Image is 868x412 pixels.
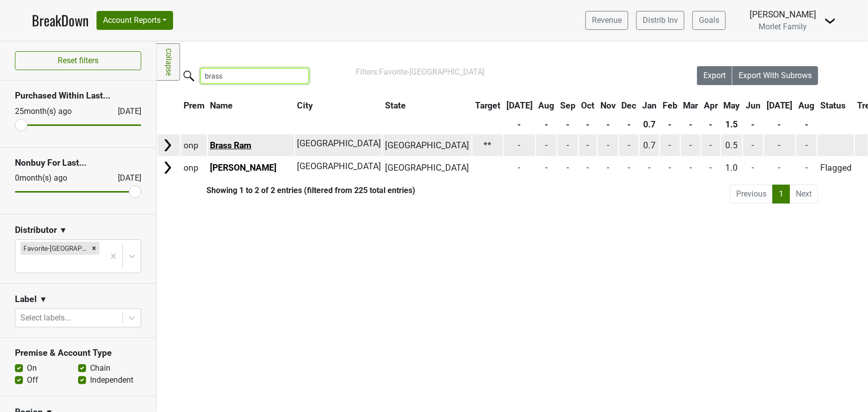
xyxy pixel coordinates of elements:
[739,71,812,80] span: Export With Subrows
[32,10,89,31] a: BreakDown
[619,97,639,114] th: Dec: activate to sort column ascending
[558,115,578,133] th: -
[558,97,578,114] th: Sep: activate to sort column ascending
[598,115,618,133] th: -
[820,101,846,110] span: Status
[15,91,141,101] h3: Purchased Within Last...
[160,160,175,175] img: Arrow right
[586,163,589,173] span: -
[598,97,618,114] th: Nov: activate to sort column ascending
[157,186,415,195] div: Showing 1 to 2 of 2 entries (filtered from 225 total entries)
[579,115,597,133] th: -
[210,101,233,110] span: Name
[660,97,680,114] th: Feb: activate to sort column ascending
[701,97,720,114] th: Apr: activate to sort column ascending
[27,362,37,374] label: On
[796,115,817,133] th: -
[109,172,141,184] div: [DATE]
[567,140,569,150] span: -
[15,348,141,358] h3: Premise & Account Type
[89,242,99,255] div: Remove Favorite-TX
[504,115,535,133] th: -
[20,242,89,255] div: Favorite-[GEOGRAPHIC_DATA]
[818,97,854,114] th: Status: activate to sort column ascending
[752,163,755,173] span: -
[545,163,548,173] span: -
[752,140,755,150] span: -
[356,66,669,78] div: Filters:
[208,97,294,114] th: Name: activate to sort column ascending
[518,140,521,150] span: -
[297,161,382,171] span: [GEOGRAPHIC_DATA]
[158,97,180,114] th: &nbsp;: activate to sort column ascending
[536,97,557,114] th: Aug: activate to sort column ascending
[778,140,781,150] span: -
[764,97,795,114] th: Jul: activate to sort column ascending
[619,115,639,133] th: -
[386,140,470,150] span: [GEOGRAPHIC_DATA]
[643,140,656,150] span: 0.7
[210,140,251,150] a: Brass Ram
[386,163,470,173] span: [GEOGRAPHIC_DATA]
[157,43,180,81] a: Collapse
[15,51,141,70] button: Reset filters
[586,140,589,150] span: -
[518,163,521,173] span: -
[15,294,37,305] h3: Label
[15,172,94,184] div: 0 month(s) ago
[15,105,94,117] div: 25 month(s) ago
[726,163,738,173] span: 1.0
[697,66,733,85] button: Export
[636,11,684,30] a: Distrib Inv
[39,294,47,306] span: ▼
[160,138,175,153] img: Arrow right
[181,134,207,156] td: onp
[721,115,743,133] th: 1.5
[210,163,277,173] a: [PERSON_NAME]
[628,140,630,150] span: -
[181,157,207,179] td: onp
[567,163,569,173] span: -
[475,101,500,110] span: Target
[772,185,790,204] a: 1
[27,374,38,386] label: Off
[585,11,628,30] a: Revenue
[607,163,609,173] span: -
[692,11,726,30] a: Goals
[295,97,377,114] th: City: activate to sort column ascending
[607,140,609,150] span: -
[15,225,57,235] h3: Distributor
[818,157,854,179] td: Flagged
[96,11,173,30] button: Account Reports
[669,140,671,150] span: -
[796,97,817,114] th: Aug: activate to sort column ascending
[473,97,503,114] th: Target: activate to sort column ascending
[710,163,712,173] span: -
[660,115,680,133] th: -
[805,140,808,150] span: -
[689,140,692,150] span: -
[764,115,795,133] th: -
[379,67,484,77] span: Favorite-[GEOGRAPHIC_DATA]
[184,101,204,110] span: Prem
[732,66,818,85] button: Export With Subrows
[824,15,836,27] img: Dropdown Menu
[90,374,133,386] label: Independent
[504,97,535,114] th: Jul: activate to sort column ascending
[681,97,701,114] th: Mar: activate to sort column ascending
[181,97,207,114] th: Prem: activate to sort column ascending
[710,140,712,150] span: -
[628,163,630,173] span: -
[669,163,671,173] span: -
[778,163,781,173] span: -
[536,115,557,133] th: -
[703,71,726,80] span: Export
[109,105,141,117] div: [DATE]
[726,140,738,150] span: 0.5
[545,140,548,150] span: -
[759,22,807,31] span: Morlet Family
[15,158,141,168] h3: Nonbuy For Last...
[640,97,659,114] th: Jan: activate to sort column ascending
[297,138,382,148] span: [GEOGRAPHIC_DATA]
[701,115,720,133] th: -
